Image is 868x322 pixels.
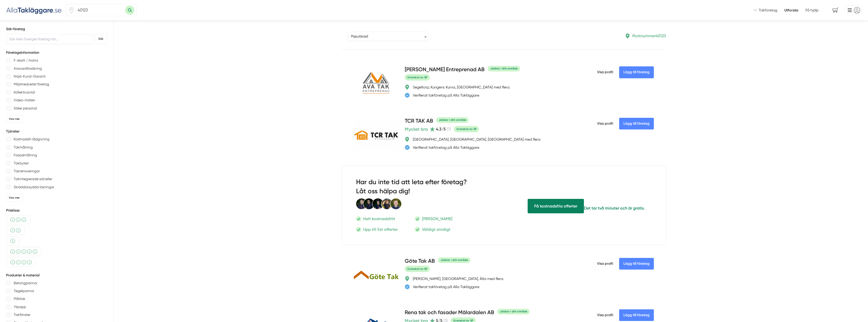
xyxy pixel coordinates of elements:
span: Granskat av SP [405,74,430,81]
p: Postnummer 40123 [632,33,666,39]
div: Jobbar i ditt område [488,66,520,71]
p: Miljömedvetet företag [14,81,49,87]
div: Billigare [6,226,25,235]
div: Jobbar i ditt område [438,257,470,263]
: Lägg till företag [619,118,654,129]
span: Mycket bra [405,126,428,133]
div: Jobbar i ditt område [497,309,530,314]
p: Takmålning [14,144,33,150]
p: Takrenoveringar [14,168,40,174]
p: Kollektivavtal [14,89,35,96]
p: Video-möten [14,97,35,103]
p: Fasadmålning [14,152,37,158]
p: Tegelpannor [14,288,34,294]
p: Takfönster [14,312,30,318]
div: Medel [6,215,30,224]
h4: TCR TAK AB [405,117,433,125]
img: Alla Takläggare [6,6,62,14]
span: Visa profil [597,66,613,79]
p: Kostnadsfri rådgivning [14,136,49,142]
p: Det tar två minuter och är gratis. [584,205,645,211]
span: Få hjälp [528,199,584,213]
div: Över medel [6,258,36,267]
div: Segeltorp, Kungens Kurva, [GEOGRAPHIC_DATA] med flera. [413,85,510,90]
p: Ytpapp [14,304,26,310]
p: Upp till 5st offerter [363,226,398,233]
div: Verifierat takföretag på Alla Takläggare [413,284,479,289]
div: Verifierat takföretag på Alla Takläggare [413,145,479,150]
span: Granskat av SP [405,266,430,272]
h4: Göte Tak AB [405,257,435,266]
: Lägg till företag [619,309,654,321]
span: Klicka för att använda din position. [68,7,75,13]
div: [PERSON_NAME], [GEOGRAPHIC_DATA], Älta med flera. [413,276,504,281]
h5: Sök företag [6,27,107,32]
div: Visa mer [6,194,23,202]
img: Smartproduktion Personal [356,198,402,210]
input: Skriv ditt postnummer [75,4,125,16]
p: [PERSON_NAME] [422,216,452,222]
span: navigation-cart [829,6,842,15]
span: Få hjälp [805,8,819,13]
h5: Företagsinformation [6,50,107,55]
p: Söker personal [14,105,37,111]
p: F-skatt / moms [14,57,38,64]
p: Takbyten [14,160,29,166]
img: TCR TAK AB [354,120,399,150]
p: Väldigt smidigt [422,226,450,233]
div: [GEOGRAPHIC_DATA], [GEOGRAPHIC_DATA], [GEOGRAPHIC_DATA] med flera. [413,137,541,142]
p: Ansvarsförsäkring [14,65,42,72]
div: Dyrare [6,247,42,256]
p: Helt kostnadsfritt [363,216,395,222]
button: Sök med postnummer [125,6,134,15]
div: Verifierat takföretag på Alla Takläggare [413,93,479,98]
span: Takföretag [759,8,777,13]
h2: Har du inte tid att leta efter företag? Låt oss hälpa dig! [356,178,487,198]
button: Sök [95,34,107,44]
span: ( 7 ) [447,127,451,131]
img: AVA Tak Entreprenad AB [354,71,399,96]
span: Visa profil [597,117,613,130]
div: Billigt [6,236,19,245]
div: Jobbar i ditt område [436,117,469,123]
span: Granskat av SP [454,126,479,132]
h4: [PERSON_NAME] Entreprenad AB [405,66,485,74]
img: Göte Tak AB [354,271,399,279]
input: Sök hela Sveriges företag här... [6,34,93,44]
svg: Pin / Karta [68,7,75,13]
h5: Prisklass [6,208,107,213]
div: Visa mer [6,115,23,123]
p: Takintegrerade solceller [14,176,52,182]
: Lägg till företag [619,258,654,270]
span: 4.3 /5 [436,127,446,131]
p: Skräddarsydda lösningar [14,184,54,190]
h5: Tjänster [6,129,107,134]
: Lägg till företag [619,66,654,78]
a: Utforska [784,8,798,13]
p: Plåttak [14,296,25,302]
h5: Produkter & material [6,273,107,278]
span: Visa profil [597,309,613,322]
h4: Rena tak och fasader Mälardalen AB [405,309,494,317]
p: Nöjd-Kund-Garanti [14,73,46,80]
span: Visa profil [597,257,613,270]
p: Betongpannor [14,280,37,286]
